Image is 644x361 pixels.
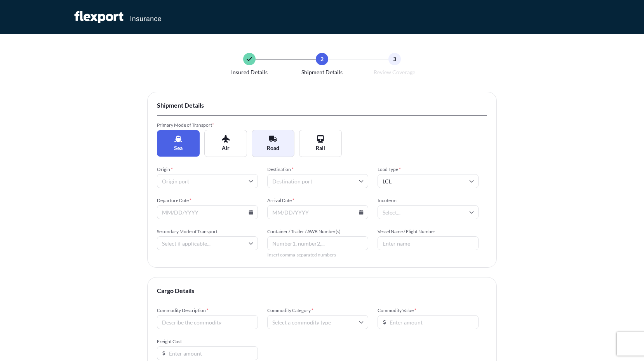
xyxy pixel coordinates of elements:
span: Origin [157,166,258,173]
span: Shipment Details [157,101,487,109]
span: Cargo Details [157,287,487,295]
span: Vessel Name / Flight Number [378,228,479,235]
span: Rail [316,144,325,152]
span: Arrival Date [267,197,368,204]
span: Road [267,144,279,152]
span: Commodity Value [378,307,479,314]
input: Enter name [378,236,479,250]
input: MM/DD/YYYY [267,205,368,219]
span: Freight Cost [157,338,258,345]
input: Enter amount [378,315,479,329]
span: Departure Date [157,197,258,204]
input: MM/DD/YYYY [157,205,258,219]
span: Container / Trailer / AWB Number(s) [267,228,368,235]
span: Insured Details [231,68,268,76]
button: Sea [157,130,200,157]
input: Origin port [157,174,258,188]
span: Primary Mode of Transport [157,122,258,128]
span: 3 [393,55,396,63]
span: Destination [267,166,368,173]
button: Air [204,130,247,157]
input: Destination port [267,174,368,188]
span: Review Coverage [374,68,415,76]
span: Incoterm [378,197,479,204]
span: Sea [174,144,183,152]
button: Road [252,130,294,157]
input: Number1, number2,... [267,236,368,250]
input: Select... [378,174,479,188]
span: 2 [320,55,324,63]
span: Shipment Details [301,68,343,76]
span: Commodity Category [267,307,368,314]
input: Enter amount [157,346,258,360]
button: Rail [299,130,342,157]
span: Commodity Description [157,307,258,314]
input: Select... [378,205,479,219]
span: Secondary Mode of Transport [157,228,258,235]
span: Insert comma-separated numbers [267,252,368,258]
span: Load Type [378,166,479,173]
input: Select a commodity type [267,315,368,329]
input: Describe the commodity [157,315,258,329]
input: Select if applicable... [157,236,258,250]
span: Air [222,144,230,152]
